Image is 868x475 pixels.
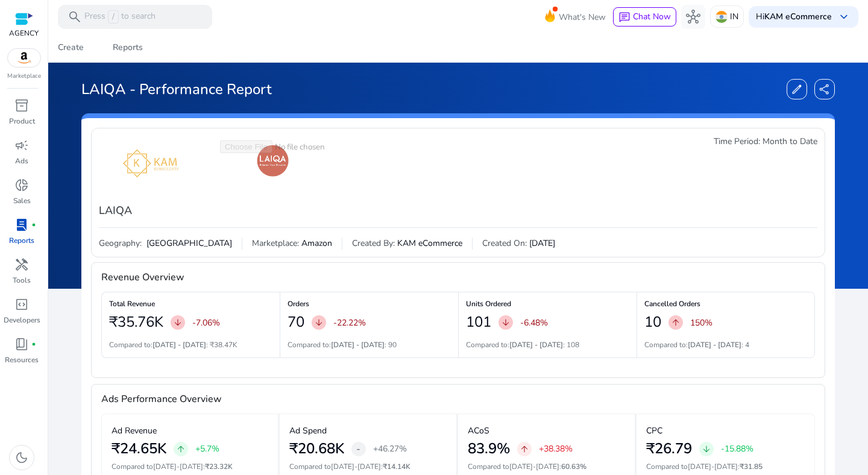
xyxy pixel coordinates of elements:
[109,313,163,331] h2: ₹35.76K
[14,257,29,272] span: handyman
[539,445,573,453] p: +38.38%
[289,440,344,458] h2: ₹20.68K
[501,318,511,327] span: arrow_downward
[730,6,738,27] p: IN
[331,462,381,471] span: [DATE]-[DATE]
[14,98,29,113] span: inventory_2
[482,237,527,250] span: Created On:
[468,440,510,458] h2: 83.9%
[14,178,29,192] span: donut_small
[15,156,28,166] p: Ads
[14,218,29,232] span: lab_profile
[468,424,489,437] p: ACoS
[686,10,700,24] span: hub
[681,5,705,29] button: hub
[288,303,451,306] h6: Orders
[509,340,563,350] b: [DATE] - [DATE]
[520,316,548,329] p: -6.48%
[176,444,186,454] span: arrow_upward
[14,337,29,351] span: book_4
[671,318,681,327] span: arrow_upward
[173,318,183,327] span: arrow_downward
[373,445,407,453] p: +46.27%
[7,72,41,81] p: Marketplace
[333,316,366,329] p: -22.22%
[356,442,360,456] span: -
[288,339,397,350] p: Compared to: : 90
[205,462,233,471] span: ₹23.32K
[99,202,132,219] span: LAIQA
[13,275,31,286] p: Tools
[561,462,587,471] span: 60.63%
[688,462,738,471] span: [DATE]-[DATE]
[331,340,385,350] b: [DATE] - [DATE]
[397,237,462,250] span: KAM eCommerce
[9,28,39,39] p: AGENCY
[9,116,35,127] p: Product
[740,462,763,471] span: ₹31.85
[688,340,741,350] b: [DATE] - [DATE]
[153,462,203,471] span: [DATE]-[DATE]
[352,237,395,250] span: Created By:
[646,440,692,458] h2: ₹26.79
[9,235,34,246] p: Reports
[837,10,851,24] span: keyboard_arrow_down
[68,10,82,24] span: search
[756,13,832,21] p: Hi
[58,43,84,52] div: Create
[112,440,166,458] h2: ₹24.65K
[559,7,606,28] span: What's New
[99,144,205,183] img: JPaqNkcAlhVi85qSbS5SomjIiu92_brand_52ba30b1-f671-4ba6-8c20-c075b1dc54a5.jpeg
[109,339,237,350] p: Compared to: : ₹38.47K
[113,43,143,52] div: Reports
[31,222,36,227] span: fiber_manual_record
[8,49,40,67] img: amazon.svg
[644,313,661,331] h2: 10
[314,318,324,327] span: arrow_downward
[715,11,728,23] img: in.svg
[702,444,711,454] span: arrow_downward
[466,303,629,306] h6: Units Ordered
[31,342,36,347] span: fiber_manual_record
[109,303,272,306] h6: Total Revenue
[101,268,184,287] span: Revenue Overview
[646,461,805,472] p: Compared to :
[644,339,749,350] p: Compared to: : 4
[14,450,29,465] span: dark_mode
[5,354,39,365] p: Resources
[520,444,529,454] span: arrow_upward
[289,424,327,437] p: Ad Spend
[13,195,31,206] p: Sales
[4,315,40,326] p: Developers
[14,297,29,312] span: code_blocks
[99,237,142,250] span: Geography:
[468,461,625,472] p: Compared to :
[252,237,299,250] span: Marketplace:
[764,11,832,22] b: KAM eCommerce
[112,424,157,437] p: Ad Revenue
[763,136,817,148] span: Month to Date
[633,11,671,22] span: Chat Now
[509,462,559,471] span: [DATE]-[DATE]
[192,316,220,329] p: -7.06%
[144,237,232,250] span: [GEOGRAPHIC_DATA]
[289,461,447,472] p: Compared to :
[466,313,491,331] h2: 101
[690,316,712,329] p: 150%
[84,10,156,24] p: Press to search
[819,83,831,95] span: share
[14,138,29,153] span: campaign
[714,136,760,148] span: Time Period:
[383,462,410,471] span: ₹14.14K
[195,445,219,453] p: +5.7%
[791,83,803,95] span: edit
[721,445,753,453] p: -15.88%
[112,461,268,472] p: Compared to :
[101,389,222,409] span: Ads Performance Overview
[646,424,662,437] p: CPC
[288,313,304,331] h2: 70
[613,7,676,27] button: chatChat Now
[529,237,555,250] span: [DATE]
[301,237,332,250] span: Amazon
[153,340,206,350] b: [DATE] - [DATE]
